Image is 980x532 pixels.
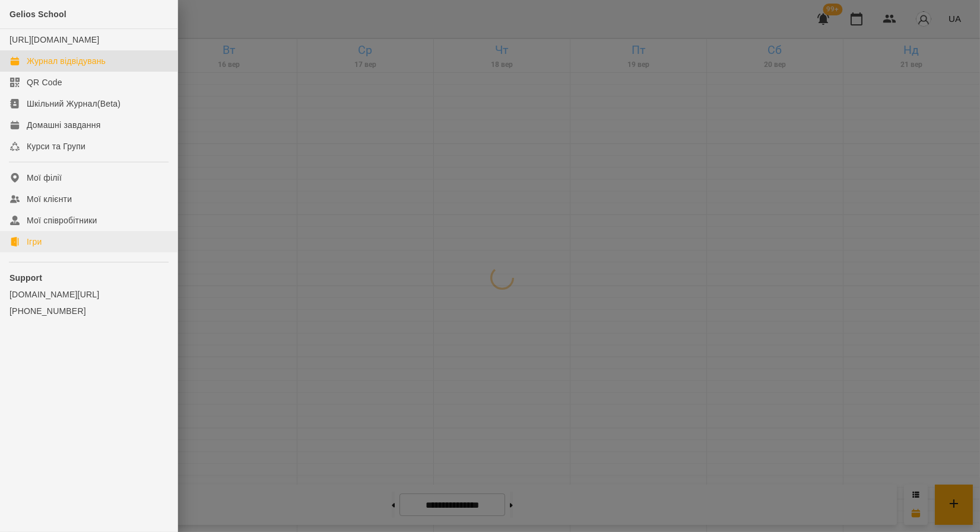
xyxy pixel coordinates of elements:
div: QR Code [27,76,62,88]
div: Курси та Групи [27,140,85,152]
div: Журнал відвідувань [27,55,106,67]
div: Мої клієнти [27,193,72,205]
p: Support [9,272,168,284]
div: Шкільний Журнал(Beta) [27,98,120,110]
div: Мої філії [27,172,62,184]
div: Ігри [27,236,42,248]
a: [PHONE_NUMBER] [9,305,168,317]
div: Мої співробітники [27,214,97,226]
a: [URL][DOMAIN_NAME] [9,35,99,44]
a: [DOMAIN_NAME][URL] [9,289,168,300]
span: Gelios School [9,9,66,19]
div: Домашні завдання [27,119,100,131]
